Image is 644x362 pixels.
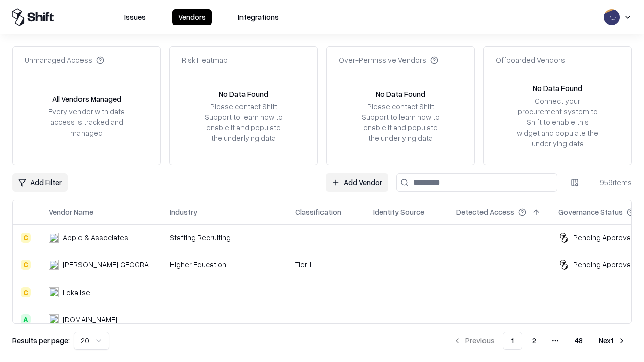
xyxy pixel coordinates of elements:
[21,260,31,270] div: C
[170,207,197,217] div: Industry
[373,287,440,298] div: -
[202,101,285,144] div: Please contact Shift Support to learn how to enable it and populate the underlying data
[12,173,68,192] button: Add Filter
[376,88,425,99] div: No Data Found
[49,260,59,270] img: Reichman University
[573,232,632,243] div: Pending Approval
[524,332,544,350] button: 2
[593,332,632,350] button: Next
[63,287,90,298] div: Lokalise
[219,88,268,99] div: No Data Found
[295,207,341,217] div: Classification
[339,55,438,65] div: Over-Permissive Vendors
[373,259,440,270] div: -
[21,233,31,243] div: C
[172,9,212,25] button: Vendors
[295,232,357,243] div: -
[516,96,599,149] div: Connect your procurement system to Shift to enable this widget and populate the underlying data
[170,232,279,243] div: Staffing Recruiting
[49,207,93,217] div: Vendor Name
[373,232,440,243] div: -
[25,55,104,65] div: Unmanaged Access
[182,55,228,65] div: Risk Heatmap
[118,9,152,25] button: Issues
[232,9,285,25] button: Integrations
[170,287,279,298] div: -
[456,207,514,217] div: Detected Access
[533,83,582,94] div: No Data Found
[45,106,128,138] div: Every vendor with data access is tracked and managed
[373,314,440,325] div: -
[456,232,542,243] div: -
[63,232,128,243] div: Apple & Associates
[49,233,59,243] img: Apple & Associates
[49,314,59,324] img: pathfactory.com
[21,314,31,324] div: A
[592,177,632,188] div: 959 items
[456,259,542,270] div: -
[63,314,117,325] div: [DOMAIN_NAME]
[170,259,279,270] div: Higher Education
[447,332,632,350] nav: pagination
[456,314,542,325] div: -
[63,259,153,270] div: [PERSON_NAME][GEOGRAPHIC_DATA]
[12,335,70,346] p: Results per page:
[295,314,357,325] div: -
[456,287,542,298] div: -
[373,207,424,217] div: Identity Source
[496,55,565,65] div: Offboarded Vendors
[573,259,632,270] div: Pending Approval
[503,332,522,350] button: 1
[49,287,59,297] img: Lokalise
[52,94,121,104] div: All Vendors Managed
[558,207,623,217] div: Governance Status
[359,101,442,144] div: Please contact Shift Support to learn how to enable it and populate the underlying data
[326,173,388,192] a: Add Vendor
[21,287,31,297] div: C
[295,287,357,298] div: -
[170,314,279,325] div: -
[567,332,591,350] button: 48
[295,259,357,270] div: Tier 1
